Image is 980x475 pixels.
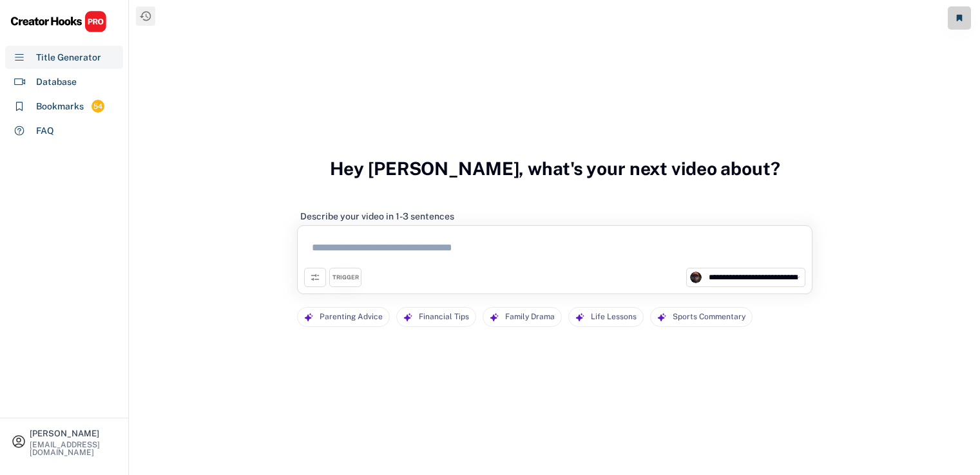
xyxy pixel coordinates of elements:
[505,308,555,326] div: Family Drama
[36,100,84,113] div: Bookmarks
[36,51,101,64] div: Title Generator
[591,308,637,326] div: Life Lessons
[30,441,117,456] div: [EMAIL_ADDRESS][DOMAIN_NAME]
[690,272,702,283] img: channels4_profile.jpg
[10,10,107,33] img: CHPRO%20Logo.svg
[300,210,454,222] div: Describe your video in 1-3 sentences
[673,308,745,326] div: Sports Commentary
[332,274,359,282] div: TRIGGER
[91,101,104,112] div: 54
[330,144,780,193] h3: Hey [PERSON_NAME], what's your next video about?
[320,308,383,326] div: Parenting Advice
[30,429,117,438] div: [PERSON_NAME]
[36,124,54,138] div: FAQ
[36,75,77,89] div: Database
[419,308,469,326] div: Financial Tips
